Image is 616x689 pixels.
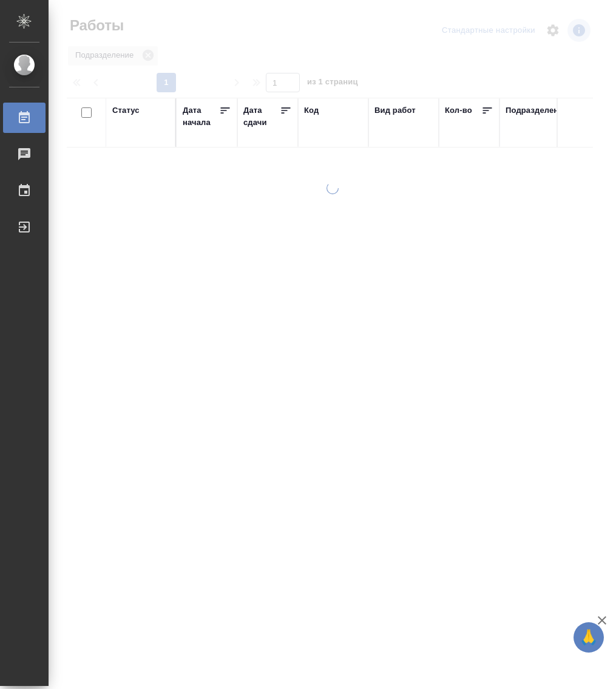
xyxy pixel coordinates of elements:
span: 🙏 [578,625,599,650]
div: Подразделение [506,104,568,117]
button: 🙏 [574,622,604,653]
div: Код [304,104,319,117]
div: Дата начала [183,104,219,129]
div: Кол-во [445,104,472,117]
div: Вид работ [374,104,416,117]
div: Статус [112,104,140,117]
div: Дата сдачи [243,104,280,129]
